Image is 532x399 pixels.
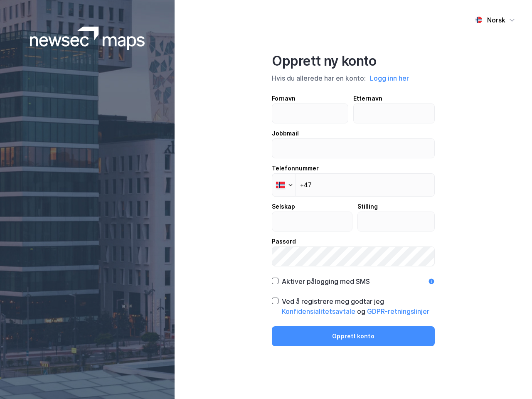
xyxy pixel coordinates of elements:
[272,326,435,346] button: Opprett konto
[282,276,370,286] div: Aktiver pålogging med SMS
[490,359,532,399] iframe: Chat Widget
[272,174,295,196] div: Norway: + 47
[272,173,435,197] input: Telefonnummer
[272,53,435,69] div: Opprett ny konto
[272,236,435,246] div: Passord
[282,296,435,316] div: Ved å registrere meg godtar jeg og
[367,73,411,84] button: Logg inn her
[353,94,435,103] div: Etternavn
[30,27,145,50] img: logoWhite.bf58a803f64e89776f2b079ca2356427.svg
[487,15,505,25] div: Norsk
[272,202,352,212] div: Selskap
[357,202,435,212] div: Stilling
[272,128,435,138] div: Jobbmail
[272,94,348,103] div: Fornavn
[272,163,435,173] div: Telefonnummer
[272,73,435,84] div: Hvis du allerede har en konto:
